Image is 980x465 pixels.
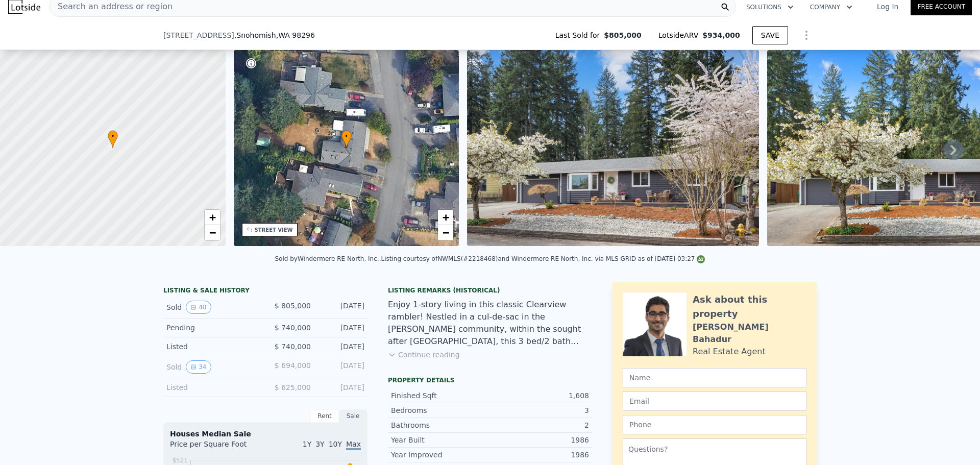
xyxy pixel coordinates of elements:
span: − [443,226,449,239]
span: Last Sold for [555,30,604,40]
span: $ 805,000 [275,302,311,310]
span: Search an address or region [50,1,173,13]
div: [DATE] [319,341,364,352]
span: • [108,132,118,141]
span: $934,000 [702,31,740,39]
button: View historical data [186,301,211,314]
span: , WA 98296 [276,31,315,39]
input: Phone [623,415,806,434]
div: [DATE] [319,301,364,314]
a: Zoom out [205,225,220,240]
span: $ 740,000 [275,324,311,332]
span: + [443,211,449,224]
div: Bathrooms [391,420,490,430]
span: $805,000 [604,30,642,40]
div: Listing Remarks (Historical) [388,286,592,295]
div: 2 [490,420,589,430]
div: Houses Median Sale [170,429,361,439]
div: STREET VIEW [255,226,293,234]
div: 3 [490,405,589,415]
div: Ask about this property [693,292,806,321]
span: [STREET_ADDRESS] [163,30,234,40]
div: Listed [166,341,257,352]
input: Name [623,368,806,387]
div: Finished Sqft [391,390,490,401]
div: Enjoy 1-story living in this classic Clearview rambler! Nestled in a cul-de-sac in the [PERSON_NA... [388,299,592,348]
div: Property details [388,376,592,384]
span: + [209,211,215,224]
span: $ 740,000 [275,342,311,351]
div: Year Improved [391,450,490,460]
div: [DATE] [319,382,364,393]
div: Sale [339,409,367,423]
div: Bedrooms [391,405,490,415]
a: Zoom in [438,210,453,225]
div: Price per Square Foot [170,439,265,455]
a: Zoom out [438,225,453,240]
span: − [209,226,215,239]
tspan: $521 [172,457,188,464]
div: • [341,130,352,148]
div: Sold [166,301,257,314]
div: Sold by Windermere RE North, Inc. . [275,255,381,262]
input: Email [623,391,806,411]
div: [DATE] [319,323,364,333]
div: Sold [166,360,257,374]
div: Pending [166,323,257,333]
a: Log In [865,2,911,12]
div: LISTING & SALE HISTORY [163,286,367,297]
button: View historical data [186,360,211,374]
img: NWMLS Logo [697,255,705,263]
span: , Snohomish [234,30,315,40]
span: 10Y [329,440,342,448]
span: $ 625,000 [275,383,311,391]
button: Continue reading [388,350,460,360]
a: Zoom in [205,210,220,225]
div: • [108,130,118,148]
div: [PERSON_NAME] Bahadur [693,321,806,346]
span: 1Y [303,440,311,448]
span: 3Y [315,440,324,448]
div: Listing courtesy of NWMLS (#2218468) and Windermere RE North, Inc. via MLS GRID as of [DATE] 03:27 [381,255,705,262]
button: Show Options [796,25,817,45]
div: [DATE] [319,360,364,374]
span: $ 694,000 [275,361,311,370]
div: Listed [166,382,257,393]
img: Sale: 127644042 Parcel: 103552106 [467,50,759,246]
div: Year Built [391,435,490,445]
div: Rent [310,409,339,423]
div: 1986 [490,435,589,445]
span: Max [346,440,361,450]
span: Lotside ARV [658,30,702,40]
div: Real Estate Agent [693,346,766,358]
span: • [341,132,352,141]
div: 1986 [490,450,589,460]
div: 1,608 [490,390,589,401]
button: SAVE [752,26,788,44]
